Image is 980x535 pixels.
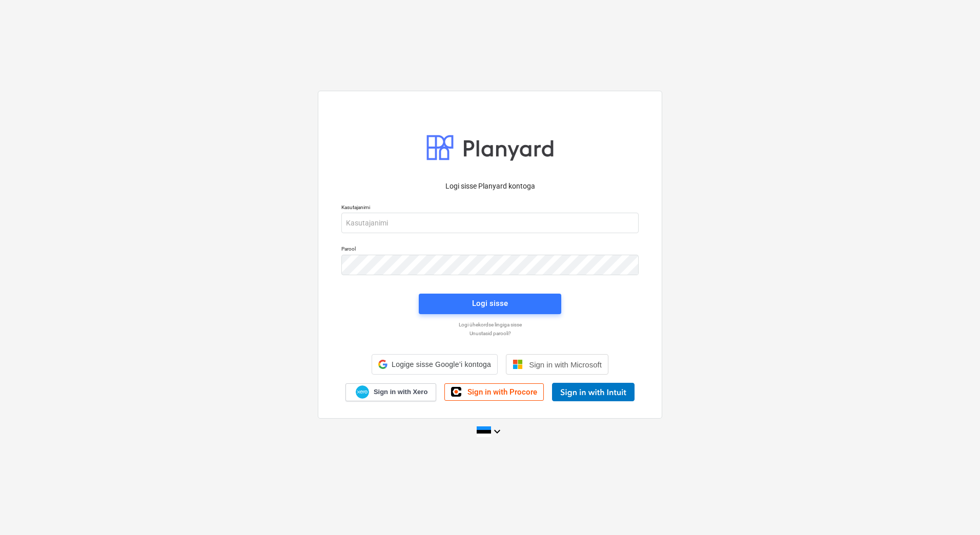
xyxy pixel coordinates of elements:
a: Sign in with Xero [345,383,437,401]
i: keyboard_arrow_down [491,425,503,438]
a: Logi ühekordse lingiga sisse [336,321,644,328]
span: Sign in with Xero [374,387,427,397]
span: Logige sisse Google’i kontoga [392,360,491,368]
button: Logi sisse [419,294,561,314]
a: Unustasid parooli? [336,330,644,337]
img: Microsoft logo [513,359,523,369]
a: Sign in with Procore [444,383,544,401]
img: Xero logo [356,385,369,399]
div: Logi sisse [472,297,508,310]
p: Logi sisse Planyard kontoga [341,181,639,192]
p: Kasutajanimi [341,204,639,213]
p: Parool [341,245,639,254]
input: Kasutajanimi [341,213,639,233]
span: Sign in with Microsoft [529,360,602,369]
div: Logige sisse Google’i kontoga [372,354,498,375]
span: Sign in with Procore [467,387,537,397]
